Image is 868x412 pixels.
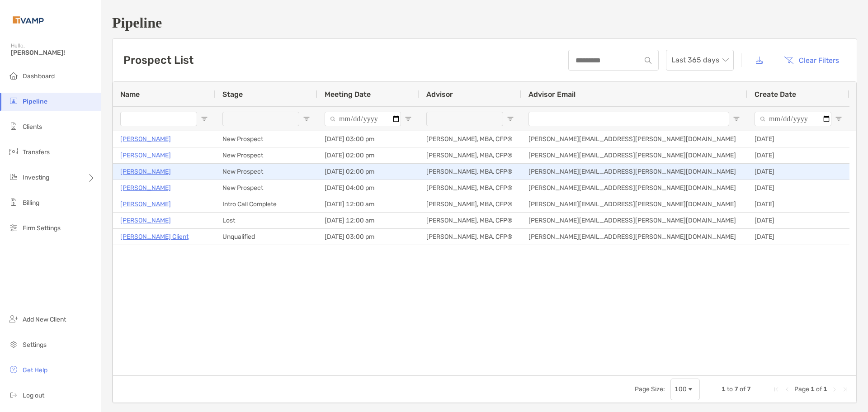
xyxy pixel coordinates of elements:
div: [DATE] 02:00 pm [317,164,419,180]
div: Page Size [670,379,700,400]
span: Meeting Date [325,90,371,99]
a: [PERSON_NAME] Client [120,231,189,242]
div: [DATE] [747,147,849,163]
div: [PERSON_NAME][EMAIL_ADDRESS][PERSON_NAME][DOMAIN_NAME] [521,213,747,228]
div: [PERSON_NAME][EMAIL_ADDRESS][PERSON_NAME][DOMAIN_NAME] [521,147,747,163]
div: [PERSON_NAME], MBA, CFP® [419,229,521,245]
a: [PERSON_NAME] [120,215,171,226]
div: First Page [773,386,780,393]
button: Clear Filters [777,50,846,70]
img: settings icon [8,339,19,350]
a: [PERSON_NAME] [120,199,171,210]
span: Investing [23,174,49,181]
img: get-help icon [8,364,19,375]
span: Create Date [755,90,796,99]
div: [DATE] [747,196,849,212]
img: Zoe Logo [11,4,46,36]
span: Name [120,90,140,99]
div: Last Page [842,386,849,393]
span: Clients [23,123,42,131]
span: Advisor Email [528,90,576,99]
span: 7 [734,385,738,393]
a: [PERSON_NAME] [120,182,171,194]
input: Create Date Filter Input [755,112,831,126]
button: Open Filter Menu [201,115,208,123]
div: [PERSON_NAME][EMAIL_ADDRESS][PERSON_NAME][DOMAIN_NAME] [521,196,747,212]
div: [PERSON_NAME][EMAIL_ADDRESS][PERSON_NAME][DOMAIN_NAME] [521,131,747,147]
div: New Prospect [215,147,317,163]
span: Pipeline [23,98,47,105]
input: Advisor Email Filter Input [528,112,729,126]
span: Advisor [426,90,453,99]
span: Get Help [23,366,47,374]
div: [DATE] 02:00 pm [317,147,419,163]
span: 1 [823,385,827,393]
img: pipeline icon [8,95,19,106]
div: [DATE] [747,131,849,147]
button: Open Filter Menu [733,115,740,123]
button: Open Filter Menu [835,115,842,123]
div: Lost [215,213,317,228]
img: clients icon [8,121,19,132]
div: [DATE] 03:00 pm [317,131,419,147]
span: 1 [722,385,726,393]
span: Dashboard [23,72,55,80]
span: Log out [23,392,44,399]
h1: Pipeline [112,14,857,31]
img: billing icon [8,197,19,208]
p: [PERSON_NAME] [120,150,171,161]
span: 1 [811,385,815,393]
span: Settings [23,341,47,349]
div: New Prospect [215,180,317,196]
img: transfers icon [8,146,19,157]
span: Firm Settings [23,224,61,232]
div: [PERSON_NAME], MBA, CFP® [419,164,521,180]
div: [DATE] 04:00 pm [317,180,419,196]
div: [PERSON_NAME], MBA, CFP® [419,213,521,228]
div: [DATE] 03:00 pm [317,229,419,245]
img: firm-settings icon [8,222,19,233]
div: [DATE] 12:00 am [317,213,419,228]
span: Transfers [23,148,50,156]
span: Stage [222,90,243,99]
div: Intro Call Complete [215,196,317,212]
img: add_new_client icon [8,313,19,324]
span: Page [794,385,809,393]
div: [DATE] 12:00 am [317,196,419,212]
span: of [816,385,822,393]
input: Meeting Date Filter Input [325,112,401,126]
div: [DATE] [747,164,849,180]
div: [PERSON_NAME][EMAIL_ADDRESS][PERSON_NAME][DOMAIN_NAME] [521,180,747,196]
span: Last 365 days [671,50,728,70]
h3: Prospect List [123,54,193,66]
span: Add New Client [23,316,66,323]
img: input icon [645,57,651,64]
a: [PERSON_NAME] [120,166,171,177]
button: Open Filter Menu [507,115,514,123]
div: New Prospect [215,131,317,147]
span: [PERSON_NAME]! [11,49,95,57]
span: to [727,385,733,393]
div: [DATE] [747,180,849,196]
img: investing icon [8,171,19,182]
div: [DATE] [747,229,849,245]
div: [PERSON_NAME], MBA, CFP® [419,180,521,196]
span: Billing [23,199,39,207]
span: of [740,385,745,393]
div: [PERSON_NAME][EMAIL_ADDRESS][PERSON_NAME][DOMAIN_NAME] [521,164,747,180]
input: Name Filter Input [120,112,197,126]
img: dashboard icon [8,70,19,81]
button: Open Filter Menu [405,115,412,123]
div: [PERSON_NAME], MBA, CFP® [419,196,521,212]
a: [PERSON_NAME] [120,133,171,145]
div: Next Page [831,386,838,393]
div: 100 [675,385,687,393]
span: 7 [747,385,751,393]
div: New Prospect [215,164,317,180]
